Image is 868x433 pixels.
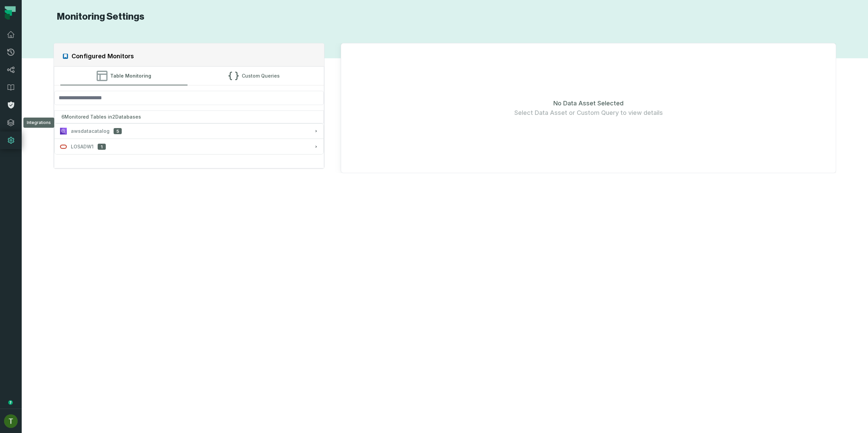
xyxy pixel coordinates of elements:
span: Select Data Asset or Custom Query to view details [514,108,663,118]
div: 6 Monitored Tables in 2 Databases [54,110,324,123]
div: Integrations [23,118,54,128]
span: No Data Asset Selected [553,99,624,108]
span: 5 [114,128,122,135]
img: avatar of Tomer Galun [4,414,18,428]
span: 1 [98,144,106,150]
h2: Configured Monitors [72,51,134,61]
span: awsdatacatalog [71,128,110,135]
div: Tooltip anchor [7,399,14,406]
button: Table Monitoring [60,67,188,85]
h1: Monitoring Settings [54,11,144,23]
button: awsdatacatalog5 [55,124,324,139]
button: LOSADW11 [55,139,324,154]
button: Custom Queries [190,67,318,85]
span: LOSADW1 [71,143,94,150]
